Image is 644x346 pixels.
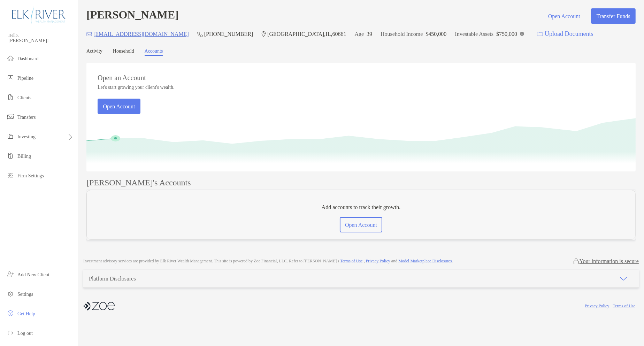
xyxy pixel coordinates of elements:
[6,270,15,278] img: add_new_client icon
[89,276,136,282] div: Platform Disclosures
[145,48,163,56] a: Accounts
[17,134,36,139] span: Investing
[98,99,140,114] button: Open Account
[197,31,203,37] img: Phone Icon
[93,30,189,38] p: [EMAIL_ADDRESS][DOMAIN_NAME]
[532,26,598,41] a: Upload Documents
[113,48,134,56] a: Household
[6,54,15,62] img: dashboard icon
[86,8,179,24] h4: [PERSON_NAME]
[98,85,174,90] p: Let's start growing your client's wealth.
[83,298,115,314] img: company logo
[496,30,517,38] p: $750,000
[17,154,31,159] span: Billing
[398,259,452,263] a: Model Marketplace Disclosures
[366,259,390,263] a: Privacy Policy
[17,292,33,297] span: Settings
[6,309,15,317] img: get-help icon
[204,30,253,38] p: [PHONE_NUMBER]
[381,30,423,38] p: Household Income
[17,173,44,178] span: Firm Settings
[340,217,383,232] button: Open Account
[86,48,102,56] a: Activity
[83,259,453,264] p: Investment advisory services are provided by Elk River Wealth Management . This site is powered b...
[17,115,36,120] span: Transfers
[17,331,33,336] span: Log out
[354,30,364,38] p: Age
[426,30,446,38] p: $450,000
[6,93,15,101] img: clients icon
[580,258,639,264] p: Your information is secure
[17,76,33,81] span: Pipeline
[6,132,15,140] img: investing icon
[520,32,524,36] img: Info Icon
[6,74,15,82] img: pipeline icon
[17,56,39,61] span: Dashboard
[585,303,609,308] a: Privacy Policy
[591,8,636,24] button: Transfer Funds
[6,113,15,121] img: transfers icon
[267,30,346,38] p: [GEOGRAPHIC_DATA] , IL , 60661
[6,152,15,160] img: billing icon
[98,74,146,82] h3: Open an Account
[86,32,92,36] img: Email Icon
[8,3,69,28] img: Zoe Logo
[340,259,362,263] a: Terms of Use
[367,30,372,38] p: 39
[17,272,49,277] span: Add New Client
[543,8,585,24] button: Open Account
[322,203,401,212] p: Add accounts to track their growth.
[6,171,15,179] img: firm-settings icon
[6,329,15,337] img: logout icon
[619,275,628,283] img: icon arrow
[86,178,191,187] p: [PERSON_NAME]'s Accounts
[6,290,15,298] img: settings icon
[261,31,266,37] img: Location Icon
[537,32,543,37] img: button icon
[17,95,31,100] span: Clients
[455,30,493,38] p: Investable Assets
[8,38,74,44] span: [PERSON_NAME]!
[17,311,35,316] span: Get Help
[613,303,635,308] a: Terms of Use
